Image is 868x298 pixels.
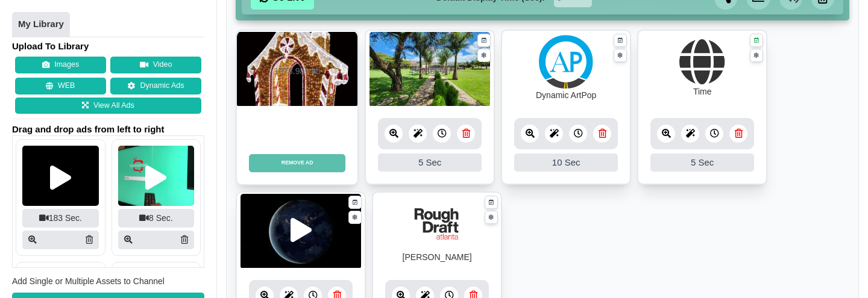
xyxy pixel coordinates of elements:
a: View All Ads [15,98,201,114]
div: [PERSON_NAME] [403,251,472,264]
div: 183 Sec. [22,210,99,228]
a: Dynamic Ads [110,78,201,95]
div: Own your channel — approve the ads you want and earn from them. [237,106,357,184]
div: 5 Sec [650,154,754,172]
button: Video [110,57,201,74]
img: Rough draft atlanta [410,197,464,251]
img: Screenshot25020240821 2 11ucwz1 [241,194,361,269]
button: Images [15,57,106,74]
button: WEB [15,78,106,95]
button: REMOVE AD [249,154,345,172]
img: Artpop [539,35,593,89]
div: 496.308 kb [409,65,451,78]
img: 1073.981 kb [237,32,357,107]
span: Add Single or Multiple Assets to Channel [12,277,165,287]
span: Drag and drop ads from left to right [12,124,204,136]
img: Screenshot25020250414 36890 umqbko [118,146,195,206]
div: 10 Sec [514,154,618,172]
img: Screenshot25020250414 36890 w3lna8 [22,146,99,206]
div: 5 Sec [378,154,482,172]
div: Dynamic ArtPop [536,89,596,102]
img: 496.308 kb [370,32,490,107]
iframe: Chat Widget [656,168,868,298]
div: Time [693,85,712,98]
div: 1073.981 kb [274,65,321,78]
h4: Upload To Library [12,40,204,52]
div: 8 Sec. [118,210,195,228]
a: My Library [12,12,70,37]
